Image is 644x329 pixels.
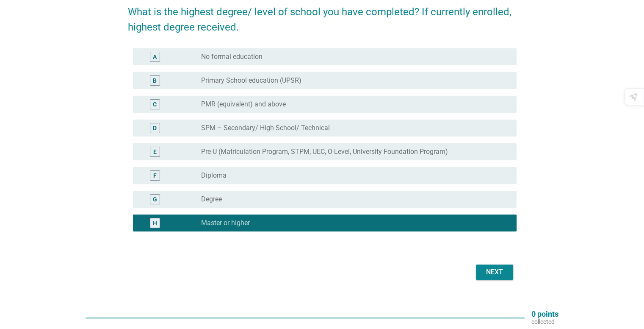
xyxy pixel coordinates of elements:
label: No formal education [201,53,263,61]
div: A [153,53,157,61]
label: Diploma [201,171,227,180]
p: collected [531,318,558,326]
div: C [153,100,157,109]
div: D [153,124,157,133]
label: Master or higher [201,219,250,227]
div: G [153,195,157,204]
label: Degree [201,195,222,204]
label: SPM – Secondary/ High School/ Technical [201,124,330,132]
div: E [153,148,157,156]
label: Primary School education (UPSR) [201,76,301,85]
div: H [153,219,157,228]
button: Next [476,265,513,280]
p: 0 points [531,310,558,318]
div: B [153,76,157,85]
div: F [153,171,157,180]
div: Next [483,267,506,277]
label: PMR (equivalent) and above [201,100,286,109]
label: Pre-U (Matriculation Program, STPM, UEC, O-Level, University Foundation Program) [201,148,448,156]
